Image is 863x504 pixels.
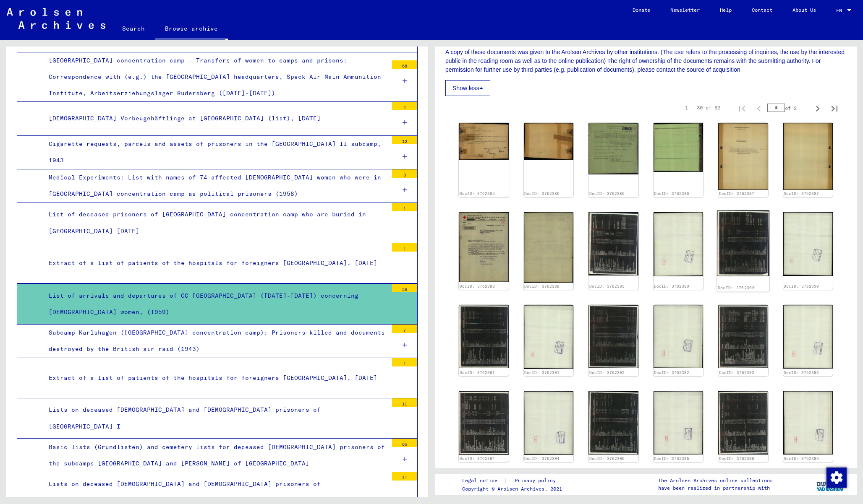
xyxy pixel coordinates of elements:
div: 1 [392,203,417,211]
a: DocID: 3762389 [589,284,625,288]
a: DocID: 3762393 [784,370,819,375]
div: [GEOGRAPHIC_DATA] concentration camp - Transfers of women to camps and prisons: Correspondence wi... [42,52,388,102]
a: DocID: 3762393 [719,370,754,375]
img: Change consent [826,468,847,488]
div: 11 [392,398,417,407]
div: Extract of a list of patients of the hospitals for foreigners [GEOGRAPHIC_DATA], [DATE] [42,255,388,271]
img: 002.jpg [654,391,703,455]
div: 7 [392,325,417,333]
img: 002.jpg [783,212,833,276]
div: 26 [392,284,417,292]
a: DocID: 3762386 [589,191,625,196]
div: 4 [392,102,417,110]
div: Basic lists (Grundlisten) and cemetery lists for deceased [DEMOGRAPHIC_DATA] prisoners of the sub... [42,439,388,472]
img: 001.jpg [459,123,509,160]
button: Next page [809,99,826,116]
div: List of arrivals and departures of CC [GEOGRAPHIC_DATA] ([DATE]-[DATE]) concerning [DEMOGRAPHIC_D... [42,288,388,320]
img: 001.jpg [588,391,638,454]
a: DocID: 3762391 [460,370,495,375]
img: 001.jpg [718,305,768,368]
img: 002.jpg [783,305,833,369]
img: 001.jpg [459,212,509,282]
a: DocID: 3762386 [654,191,689,196]
a: DocID: 3762389 [654,284,689,288]
img: 001.jpg [588,305,638,368]
a: Privacy policy [508,476,566,485]
p: have been realized in partnership with [658,484,773,492]
a: DocID: 3762396 [784,456,819,461]
a: DocID: 3762388 [524,284,560,288]
img: 002.jpg [524,391,574,455]
a: DocID: 3762387 [719,191,754,196]
div: 8 [392,169,417,178]
a: DocID: 3762395 [589,456,625,461]
div: of 2 [767,104,809,112]
a: DocID: 3762391 [524,370,560,375]
p: The Arolsen Archives online collections [658,477,773,484]
a: Browse archive [155,18,228,40]
a: DocID: 3762387 [784,191,819,196]
img: 001.jpg [459,391,509,455]
img: 001.jpg [717,210,769,277]
div: List of deceased prisoners of [GEOGRAPHIC_DATA] concentration camp who are buried in [GEOGRAPHIC_... [42,206,388,239]
img: 001.jpg [718,123,768,190]
img: Arolsen_neg.svg [7,8,105,29]
img: 002.jpg [524,212,574,283]
img: 002.jpg [783,123,833,190]
img: 001.jpg [718,391,768,455]
a: Legal notice [462,476,504,485]
div: Lists on deceased [DEMOGRAPHIC_DATA] and [DEMOGRAPHIC_DATA] prisoners of [GEOGRAPHIC_DATA] I [42,402,388,434]
div: Change consent [826,467,846,487]
img: yv_logo.png [815,474,846,495]
img: 002.jpg [654,212,703,276]
a: Search [112,18,155,39]
div: 65 [392,439,417,447]
img: 001.jpg [459,305,509,368]
img: 002.jpg [783,391,833,454]
div: Extract of a list of patients of the hospitals for foreigners [GEOGRAPHIC_DATA], [DATE] [42,370,388,386]
div: Medical Experiments: List with names of 74 affected [DEMOGRAPHIC_DATA] women who were in [GEOGRAP... [42,169,388,202]
a: DocID: 3762390 [784,284,819,288]
img: 001.jpg [588,123,638,174]
button: Last page [826,99,843,116]
img: 002.jpg [654,123,703,172]
span: EN [836,8,845,13]
img: 002.jpg [524,123,574,160]
div: 1 [392,358,417,366]
div: Subcamp Karlshagen ([GEOGRAPHIC_DATA] concentration camp): Prisoners killed and documents destroy... [42,325,388,357]
div: Cigarette requests, parcels and assets of prisoners in the [GEOGRAPHIC_DATA] II subcamp, 1943 [42,136,388,169]
img: 001.jpg [588,212,638,275]
button: First page [734,99,751,116]
p: Copyright © Arolsen Archives, 2021 [462,485,566,493]
div: [DEMOGRAPHIC_DATA] Vorbeugehäftlinge at [GEOGRAPHIC_DATA] (list), [DATE] [42,110,388,127]
div: | [462,476,566,485]
a: DocID: 3762394 [460,456,495,461]
div: 68 [392,60,417,69]
a: DocID: 3762395 [654,456,689,461]
a: DocID: 3762396 [719,456,754,461]
button: Previous page [751,99,767,116]
a: DocID: 3762388 [460,284,495,288]
div: 1 – 30 of 52 [685,104,720,112]
div: 41 [392,472,417,481]
a: DocID: 3762385 [460,191,495,196]
button: Show less [445,80,490,96]
a: DocID: 3762390 [718,286,755,291]
div: 12 [392,136,417,144]
a: DocID: 3762392 [589,370,625,375]
p: A copy of these documents was given to the Arolsen Archives by other institutions. (The use refer... [445,48,846,74]
a: DocID: 3762385 [524,191,560,196]
div: 1 [392,243,417,252]
img: 002.jpg [524,305,574,369]
img: 002.jpg [654,305,703,368]
a: DocID: 3762392 [654,370,689,375]
a: DocID: 3762394 [524,456,560,461]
